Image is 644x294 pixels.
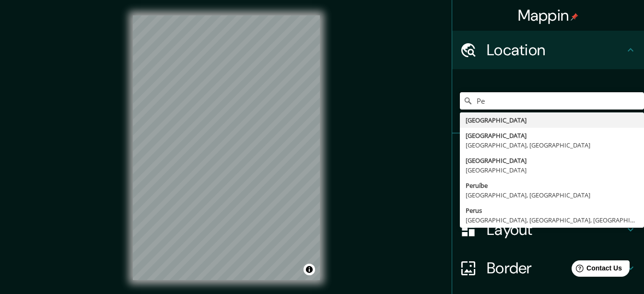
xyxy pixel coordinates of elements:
[466,156,638,165] div: [GEOGRAPHIC_DATA]
[487,258,625,278] h4: Border
[466,165,638,175] div: [GEOGRAPHIC_DATA]
[466,131,638,140] div: [GEOGRAPHIC_DATA]
[518,6,579,25] h4: Mappin
[304,264,315,275] button: Toggle attribution
[466,140,638,150] div: [GEOGRAPHIC_DATA], [GEOGRAPHIC_DATA]
[466,115,638,125] div: [GEOGRAPHIC_DATA]
[466,190,638,200] div: [GEOGRAPHIC_DATA], [GEOGRAPHIC_DATA]
[466,181,638,190] div: Peruíbe
[466,206,638,215] div: Perus
[452,172,644,210] div: Style
[452,134,644,172] div: Pins
[460,92,644,110] input: Pick your city or area
[571,13,578,21] img: pin-icon.png
[133,15,320,280] canvas: Map
[452,31,644,69] div: Location
[487,40,625,60] h4: Location
[452,210,644,249] div: Layout
[487,220,625,239] h4: Layout
[559,257,633,283] iframe: Help widget launcher
[452,249,644,287] div: Border
[466,215,638,225] div: [GEOGRAPHIC_DATA], [GEOGRAPHIC_DATA], [GEOGRAPHIC_DATA]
